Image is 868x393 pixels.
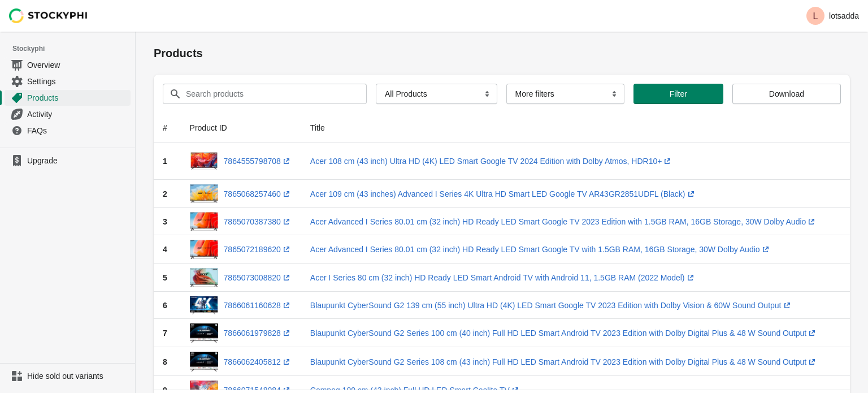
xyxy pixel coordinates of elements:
[310,157,674,166] a: Acer 108 cm (43 inch) Ultra HD (4K) LED Smart Google TV 2024 Edition with Dolby Atmos, HDR10+(ope...
[154,45,850,61] h1: Products
[224,217,292,226] a: 7865070387380(opens a new window)
[310,217,818,226] a: Acer Advanced I Series 80.01 cm (32 inch) HD Ready LED Smart Google TV 2023 Edition with 1.5GB RA...
[224,329,292,338] a: 7866061979828(opens a new window)
[163,329,167,338] span: 7
[310,301,793,310] a: Blaupunkt CyberSound G2 139 cm (55 inch) Ultra HD (4K) LED Smart Google TV 2023 Edition with Dolb...
[190,147,218,175] img: acer-108-cm-43-inch-uhd-led-google-tv-ar43gt2851udfl-digital-o494352023-p607252283-0-202402280639...
[190,323,218,343] img: original-imah4ndruw8cteue.webp
[163,245,167,254] span: 4
[224,189,292,198] a: 7865068257460(opens a new window)
[310,245,771,254] a: Acer Advanced I Series 80.01 cm (32 inch) HD Ready LED Smart Google TV with 1.5GB RAM, 16GB Stora...
[27,109,128,120] span: Activity
[224,157,292,166] a: 7864555798708(opens a new window)
[163,217,167,226] span: 3
[185,84,346,104] input: Search products
[813,11,818,21] text: L
[27,76,128,87] span: Settings
[163,301,167,310] span: 6
[27,92,128,103] span: Products
[5,368,131,384] a: Hide sold out variants
[5,73,131,89] a: Settings
[5,153,131,169] a: Upgrade
[310,273,696,282] a: Acer I Series 80 cm (32 inch) HD Ready LED Smart Android TV with Android 11, 1.5GB RAM (2022 Mode...
[27,155,128,166] span: Upgrade
[806,7,824,25] span: Avatar with initials L
[163,157,167,166] span: 1
[310,189,697,198] a: Acer 109 cm (43 inches) Advanced I Series 4K Ultra HD Smart LED Google TV AR43GR2851UDFL (Black)(...
[5,122,131,139] a: FAQs
[190,212,218,231] img: original-imagsjjgqh6zyx5n.webp
[732,84,841,104] button: Download
[27,59,128,71] span: Overview
[829,11,859,20] p: lotsadda
[163,189,167,198] span: 2
[224,301,292,310] a: 7866061160628(opens a new window)
[224,245,292,254] a: 7865072189620(opens a new window)
[310,357,818,366] a: Blaupunkt CyberSound G2 Series 108 cm (43 inch) Full HD LED Smart Android TV 2023 Edition with Do...
[224,357,292,366] a: 7866062405812(opens a new window)
[163,273,167,282] span: 5
[190,240,218,258] img: original-imagsjjgqh6zyx5n.webp
[190,184,218,203] img: original-imagsjjgaqjnjazf.webp
[5,89,131,106] a: Products
[670,89,687,98] span: Filter
[27,125,128,136] span: FAQs
[633,84,723,104] button: Filter
[310,329,818,338] a: Blaupunkt CyberSound G2 Series 100 cm (40 inch) Full HD LED Smart Android TV 2023 Edition with Do...
[27,370,128,382] span: Hide sold out variants
[5,106,131,122] a: Activity
[181,113,301,142] th: Product ID
[9,8,88,23] img: Stockyphi
[5,57,131,73] a: Overview
[163,357,167,366] span: 8
[190,296,218,314] img: original-imah4ndtbgbxphqy.webp
[769,89,804,98] span: Download
[12,43,135,54] span: Stockyphi
[224,273,292,282] a: 7865073008820(opens a new window)
[190,352,218,371] img: original-imah4ndruw8cteue_1.webp
[190,268,218,287] img: original-imagkcdaszup3fac.webp
[154,113,181,142] th: #
[802,5,863,27] button: Avatar with initials Llotsadda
